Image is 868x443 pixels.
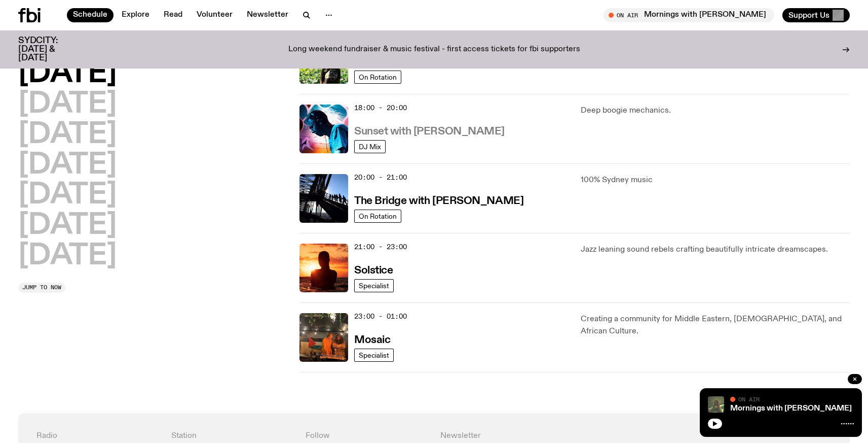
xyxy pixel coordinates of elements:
h3: The Bridge with [PERSON_NAME] [354,196,523,207]
button: [DATE] [18,181,117,210]
h4: Newsletter [440,431,697,441]
button: [DATE] [18,212,117,240]
a: Explore [116,8,156,22]
p: Creating a community for Middle Eastern, [DEMOGRAPHIC_DATA], and African Culture. [581,313,850,337]
a: Newsletter [241,8,294,22]
a: Schedule [67,8,114,22]
a: The Bridge with [PERSON_NAME] [354,194,523,207]
p: Deep boogie mechanics. [581,105,850,117]
span: Specialist [359,351,389,359]
a: DJ Mix [354,140,386,153]
button: [DATE] [18,90,117,119]
h3: Solstice [354,265,393,276]
span: On Rotation [359,73,397,81]
a: On Rotation [354,71,401,84]
a: Read [158,8,188,22]
p: Jazz leaning sound rebels crafting beautifully intricate dreamscapes. [581,244,850,256]
img: Tommy and Jono Playing at a fundraiser for Palestine [299,313,348,362]
h4: Station [171,431,294,441]
a: Solstice [354,263,393,276]
img: People climb Sydney's Harbour Bridge [299,174,348,223]
span: Support Us [788,11,829,20]
span: Specialist [359,282,389,289]
button: Support Us [782,8,850,22]
span: 18:00 - 20:00 [354,103,407,113]
img: Jim Kretschmer in a really cute outfit with cute braids, standing on a train holding up a peace s... [708,396,724,413]
img: A girl standing in the ocean as waist level, staring into the rise of the sun. [299,244,348,292]
span: 21:00 - 23:00 [354,242,407,252]
a: On Rotation [354,210,401,223]
img: Simon Caldwell stands side on, looking downwards. He has headphones on. Behind him is a brightly ... [299,105,348,153]
a: Mosaic [354,333,390,346]
h3: Mosaic [354,335,390,346]
button: [DATE] [18,242,117,270]
button: [DATE] [18,151,117,180]
a: Specialist [354,349,394,362]
a: Mornings with [PERSON_NAME] [730,404,852,413]
span: Jump to now [22,285,61,290]
p: 100% Sydney music [581,174,850,186]
a: Volunteer [191,8,239,22]
span: 20:00 - 21:00 [354,173,407,182]
h3: SYDCITY: [DATE] & [DATE] [18,37,83,62]
a: Specialist [354,279,394,292]
h4: Radio [36,431,159,441]
button: [DATE] [18,121,117,149]
h3: Sunset with [PERSON_NAME] [354,126,505,137]
button: Jump to now [18,283,65,293]
span: On Air [738,396,760,402]
span: On Rotation [359,212,397,220]
p: Long weekend fundraiser & music festival - first access tickets for fbi supporters [288,45,580,54]
button: On AirMornings with [PERSON_NAME] [603,8,774,22]
span: DJ Mix [359,143,381,150]
a: Sunset with [PERSON_NAME] [354,124,505,137]
button: [DATE] [18,60,117,88]
h4: Follow [306,431,428,441]
span: 23:00 - 01:00 [354,312,407,321]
